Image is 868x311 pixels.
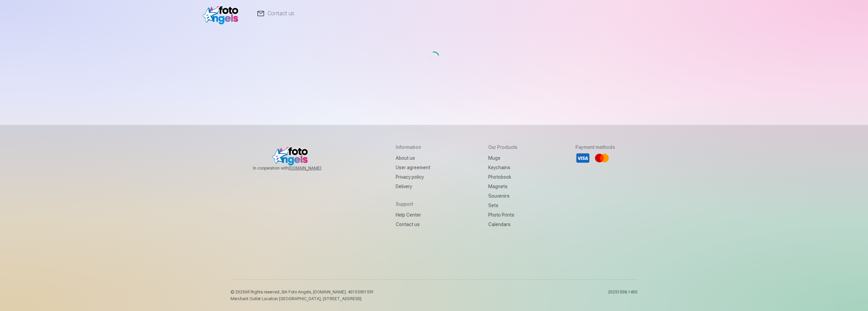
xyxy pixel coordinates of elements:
[289,165,338,171] a: [DOMAIN_NAME]
[488,144,517,151] h5: Our products
[231,289,374,295] p: © 2025 All Rights reserved. ,
[575,151,590,165] li: Visa
[396,144,430,151] h5: Information
[231,296,374,302] p: Merchant Outlet Location [GEOGRAPHIC_DATA], [STREET_ADDRESS]
[488,191,517,201] a: Souvenirs
[203,3,242,24] img: /v1
[488,172,517,182] a: Photobook
[253,165,338,171] span: In cooperation with
[396,201,430,207] h5: Support
[396,172,430,182] a: Privacy policy
[488,210,517,220] a: Photo prints
[488,163,517,172] a: Keychains
[594,151,609,165] li: Mastercard
[488,182,517,191] a: Magnets
[396,163,430,172] a: User agreement
[488,220,517,229] a: Calendars
[575,144,615,151] h5: Payment methods
[396,182,430,191] a: Delivery
[396,220,430,229] a: Contact us
[608,289,637,302] p: 20251008.1400
[396,210,430,220] a: Help Center
[281,290,374,294] span: SIA Foto Angels, [DOMAIN_NAME]. 40103901591
[396,153,430,163] a: About us
[488,153,517,163] a: Mugs
[488,201,517,210] a: Sets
